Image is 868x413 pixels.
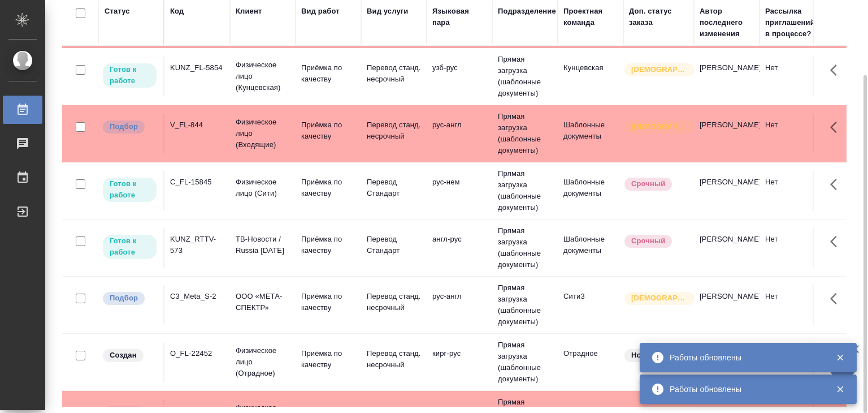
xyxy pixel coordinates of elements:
p: ООО «МЕТА-СПЕКТР» [236,291,290,313]
p: Подбор [110,121,138,132]
div: Работы обновлены [670,352,819,363]
td: [PERSON_NAME] [694,114,759,153]
td: [PERSON_NAME] [694,171,759,210]
div: C_FL-15845 [170,177,224,188]
p: Срочный [631,235,665,247]
td: Нет [759,57,825,96]
div: Код [170,6,184,17]
div: Проектная команда [563,6,618,28]
td: Прямая загрузка (шаблонные документы) [492,162,558,219]
p: Перевод Стандарт [367,234,421,256]
div: Подразделение [498,6,556,17]
div: Исполнитель может приступить к работе [102,234,158,260]
td: Нет [759,285,825,325]
td: Прямая загрузка (шаблонные документы) [492,220,558,276]
td: [PERSON_NAME] [694,285,759,325]
div: Доп. статус заказа [629,6,688,28]
div: Заказ еще не согласован с клиентом, искать исполнителей рано [102,348,158,363]
td: [PERSON_NAME] [694,228,759,268]
td: рус-англ [427,285,492,325]
p: ТВ-Новости / Russia [DATE] [236,234,290,256]
p: Перевод станд. несрочный [367,62,421,85]
div: Можно подбирать исполнителей [102,291,158,306]
p: Готов к работе [110,178,150,201]
p: [DEMOGRAPHIC_DATA] [631,121,688,132]
p: Готов к работе [110,64,150,87]
p: Перевод станд. несрочный [367,348,421,371]
div: C3_Meta_S-2 [170,291,224,302]
button: Закрыть [828,384,852,394]
p: Физическое лицо (Кунцевская) [236,59,290,93]
div: KUNZ_FL-5854 [170,62,224,74]
td: англ-рус [427,228,492,268]
td: Прямая загрузка (шаблонные документы) [492,277,558,333]
div: KUNZ_RTTV-573 [170,234,224,256]
td: Прямая загрузка (шаблонные документы) [492,105,558,162]
div: Работы обновлены [670,384,819,395]
p: Физическое лицо (Входящие) [236,117,290,150]
div: Рассылка приглашений в процессе? [765,6,819,40]
p: Приёмка по качеству [301,234,355,256]
td: узб-рус [427,57,492,96]
td: Шаблонные документы [558,171,623,210]
div: Клиент [236,6,262,17]
td: кирг-рус [427,342,492,382]
p: Перевод станд. несрочный [367,291,421,313]
p: [DEMOGRAPHIC_DATA] [631,292,688,304]
p: Перевод Стандарт [367,177,421,199]
p: Физическое лицо (Сити) [236,177,290,199]
td: Сити3 [558,285,623,325]
td: Отрадное [558,342,623,382]
button: Здесь прячутся важные кнопки [823,114,850,141]
p: Перевод станд. несрочный [367,119,421,142]
div: Статус [105,6,130,17]
p: Срочный [631,178,665,190]
p: Готов к работе [110,235,150,258]
div: Языковая пара [432,6,487,28]
td: Кунцевская [558,57,623,96]
button: Здесь прячутся важные кнопки [823,285,850,312]
div: Вид услуги [367,6,409,17]
td: Прямая загрузка (шаблонные документы) [492,48,558,105]
p: Приёмка по качеству [301,291,355,313]
div: Вид работ [301,6,340,17]
p: Приёмка по качеству [301,62,355,85]
td: Нет [759,114,825,153]
p: Приёмка по качеству [301,348,355,371]
p: Физическое лицо (Отрадное) [236,345,290,379]
div: Исполнитель может приступить к работе [102,62,158,89]
p: Создан [110,350,137,361]
td: Шаблонные документы [558,114,623,153]
td: [PERSON_NAME] [694,57,759,96]
td: Прямая загрузка (шаблонные документы) [492,334,558,390]
p: [DEMOGRAPHIC_DATA] [631,64,688,75]
div: Можно подбирать исполнителей [102,119,158,135]
div: Исполнитель может приступить к работе [102,177,158,203]
p: Приёмка по качеству [301,177,355,199]
div: V_FL-844 [170,119,224,131]
button: Здесь прячутся важные кнопки [823,171,850,198]
button: Здесь прячутся важные кнопки [823,228,850,255]
p: Нормальный [631,350,680,361]
div: O_FL-22452 [170,348,224,359]
td: Нет [759,228,825,268]
td: рус-англ [427,114,492,153]
p: Приёмка по качеству [301,119,355,142]
button: Здесь прячутся важные кнопки [823,57,850,84]
button: Закрыть [828,352,852,363]
p: Подбор [110,292,138,304]
div: Автор последнего изменения [700,6,754,40]
td: Шаблонные документы [558,228,623,268]
td: рус-нем [427,171,492,210]
td: Нет [759,171,825,210]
